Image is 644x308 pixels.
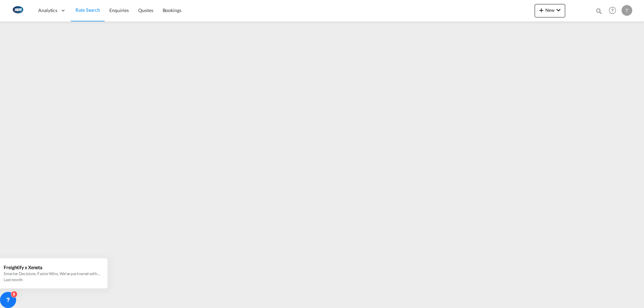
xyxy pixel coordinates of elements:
button: icon-plus 400-fgNewicon-chevron-down [535,4,565,17]
img: 1aa151c0c08011ec8d6f413816f9a227.png [10,3,25,18]
md-icon: icon-plus 400-fg [537,6,545,14]
span: Bookings [163,7,181,13]
div: T [622,5,632,16]
md-icon: icon-magnify [595,7,603,15]
span: New [537,7,562,13]
div: Help [607,5,622,17]
span: Quotes [138,7,153,13]
div: icon-magnify [595,7,603,17]
span: Enquiries [109,7,129,13]
md-icon: icon-chevron-down [554,6,562,14]
span: Rate Search [75,7,100,13]
span: Help [607,5,618,16]
span: Analytics [38,7,57,14]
